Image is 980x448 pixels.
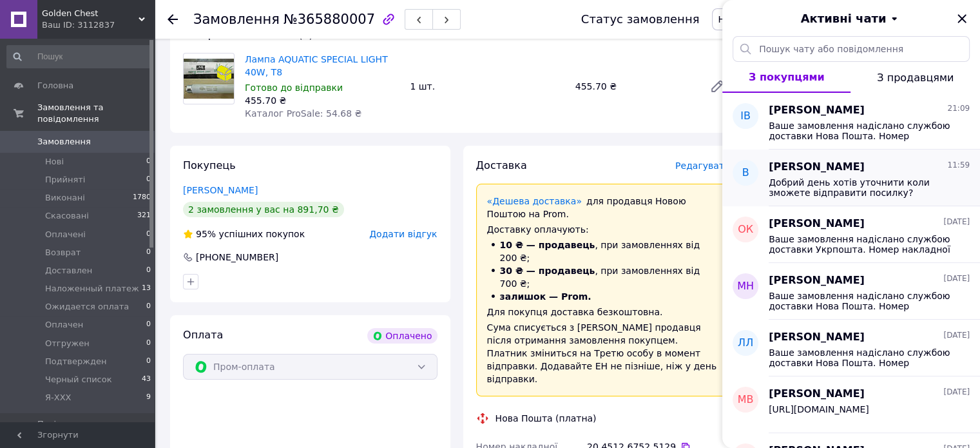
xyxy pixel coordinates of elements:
[738,222,753,237] span: ОК
[487,239,720,264] li: , при замовленнях від 200 ₴;
[146,301,151,313] span: 0
[183,228,305,240] div: успішних покупок
[196,229,216,239] span: 95%
[45,265,92,277] span: Доставлен
[45,192,85,204] span: Виконані
[45,374,112,385] span: Черный список
[37,418,100,430] span: Повідомлення
[954,11,970,26] button: Закрити
[146,392,151,404] span: 9
[476,159,527,171] span: Доставка
[146,356,151,367] span: 0
[183,159,236,171] span: Покупець
[42,19,155,31] div: Ваш ID: 3112837
[722,62,850,93] button: З покупцями
[487,306,720,318] div: Для покупця доставка безкоштовна.
[722,376,980,433] button: МВ[PERSON_NAME][DATE][URL][DOMAIN_NAME]
[722,150,980,206] button: В[PERSON_NAME]11:59Добрий день хотів уточнити коли зможете відправити посилку?
[943,330,970,341] span: [DATE]
[769,404,869,414] span: [URL][DOMAIN_NAME]
[492,412,600,425] div: Нова Пошта (платна)
[37,80,73,92] span: Головна
[142,374,151,385] span: 43
[146,229,151,240] span: 0
[800,10,886,27] span: Активні чати
[722,320,980,376] button: ЛЛ[PERSON_NAME][DATE]Ваше замовлення надіслано службою доставки Нова Пошта. Номер накладної - 204...
[42,8,139,19] span: Golden Chest
[749,71,825,83] span: З покупцями
[943,217,970,228] span: [DATE]
[45,229,86,240] span: Оплачені
[769,234,952,255] span: Ваше замовлення надіслано службою доставки Укрпошта. Номер накладної - 0504846820386. Відстежити ...
[769,217,865,231] span: [PERSON_NAME]
[581,13,700,26] div: Статус замовлення
[758,10,944,27] button: Активні чати
[142,283,151,295] span: 13
[740,109,751,124] span: ІВ
[168,13,178,26] div: Повернутися назад
[6,45,152,68] input: Пошук
[405,77,570,95] div: 1 шт.
[45,319,83,331] span: Оплачен
[570,77,699,95] div: 455.70 ₴
[183,329,223,341] span: Оплата
[193,12,280,27] span: Замовлення
[738,336,753,351] span: ЛЛ
[487,321,720,385] div: Сума списується з [PERSON_NAME] продавця після отримання замовлення покупцем. Платник зміниться н...
[769,273,865,288] span: [PERSON_NAME]
[245,108,361,119] span: Каталог ProSale: 54.68 ₴
[487,195,720,220] div: для продавця Новою Поштою на Prom.
[45,283,139,295] span: Наложенный платеж
[769,291,952,311] span: Ваше замовлення надіслано службою доставки Нова Пошта. Номер накладної - 20451263267615. Дата при...
[146,156,151,168] span: 0
[500,266,595,276] span: 30 ₴ — продавець
[487,196,582,206] a: «Дешева доставка»
[45,247,81,258] span: Возврат
[45,156,64,168] span: Нові
[769,177,952,198] span: Добрий день хотів уточнити коли зможете відправити посилку?
[245,83,343,93] span: Готово до відправки
[500,291,591,302] span: залишок — Prom.
[45,174,85,186] span: Прийняті
[146,247,151,258] span: 0
[722,263,980,320] button: МН[PERSON_NAME][DATE]Ваше замовлення надіслано службою доставки Нова Пошта. Номер накладної - 204...
[704,73,730,99] a: Редагувати
[245,54,388,77] a: Лампа AQUATIC SPECIAL LIGHT 40W, T8
[45,392,71,404] span: Я-XXX
[183,28,313,41] span: Товари в замовленні (1)
[45,338,90,349] span: Отгружен
[487,264,720,290] li: , при замовленнях від 700 ₴;
[37,102,155,125] span: Замовлення та повідомлення
[137,210,151,222] span: 321
[500,240,595,250] span: 10 ₴ — продавець
[146,265,151,277] span: 0
[769,103,865,118] span: [PERSON_NAME]
[877,72,954,84] span: З продавцями
[146,174,151,186] span: 0
[738,393,754,407] span: МВ
[45,301,129,313] span: Ожидается оплата
[183,202,344,217] div: 2 замовлення у вас на 891,70 ₴
[722,206,980,263] button: ОК[PERSON_NAME][DATE]Ваше замовлення надіслано службою доставки Укрпошта. Номер накладної - 05048...
[675,161,730,171] span: Редагувати
[733,36,970,62] input: Пошук чату або повідомлення
[487,223,720,236] div: Доставку оплачують:
[742,166,749,180] span: В
[133,192,151,204] span: 1780
[769,121,952,141] span: Ваше замовлення надіслано службою доставки Нова Пошта. Номер накладної - 20451269269453. Дата при...
[850,62,980,93] button: З продавцями
[37,136,91,148] span: Замовлення
[947,103,970,114] span: 21:09
[722,93,980,150] button: ІВ[PERSON_NAME]21:09Ваше замовлення надіслано службою доставки Нова Пошта. Номер накладної - 2045...
[183,185,258,195] a: [PERSON_NAME]
[769,330,865,345] span: [PERSON_NAME]
[769,347,952,368] span: Ваше замовлення надіслано службою доставки Нова Пошта. Номер накладної - 20451263257178. Дата при...
[195,251,280,264] div: [PHONE_NUMBER]
[146,338,151,349] span: 0
[367,328,437,344] div: Оплачено
[184,59,234,99] img: Лампа AQUATIC SPECIAL LIGHT 40W, T8
[245,94,399,107] div: 455.70 ₴
[45,210,89,222] span: Скасовані
[737,279,754,294] span: МН
[283,12,375,27] span: №365880007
